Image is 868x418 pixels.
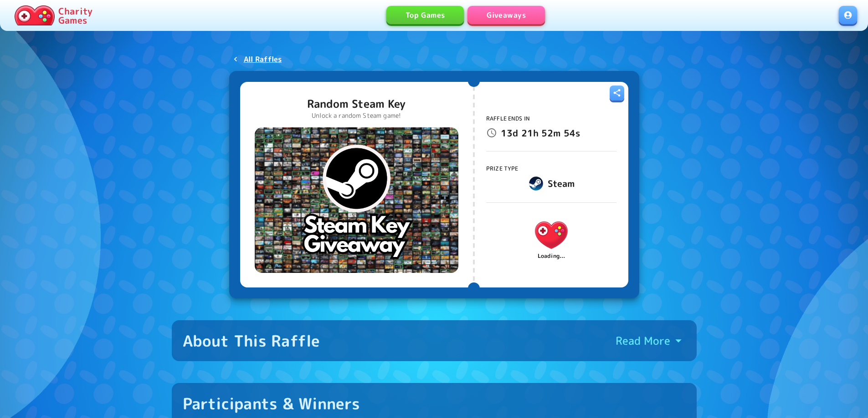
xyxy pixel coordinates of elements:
p: Unlock a random Steam game! [307,111,406,120]
img: Charity.Games [15,5,55,25]
div: Participants & Winners [183,394,360,413]
p: Random Steam Key [307,96,406,111]
a: Top Games [386,6,464,24]
img: Random Steam Key [255,127,458,273]
h6: Steam [548,176,575,191]
a: Giveaways [467,6,545,24]
p: Read More [616,333,670,348]
img: Charity.Games [533,217,570,254]
p: 13d 21h 52m 54s [501,126,580,140]
div: About This Raffle [183,331,320,350]
span: Raffle Ends In [486,115,530,122]
span: Prize Type [486,165,519,172]
a: Charity Games [11,4,96,27]
p: Charity Games [58,6,92,25]
p: All Raffles [244,54,282,65]
button: About This RaffleRead More [172,320,697,361]
a: All Raffles [229,51,286,67]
